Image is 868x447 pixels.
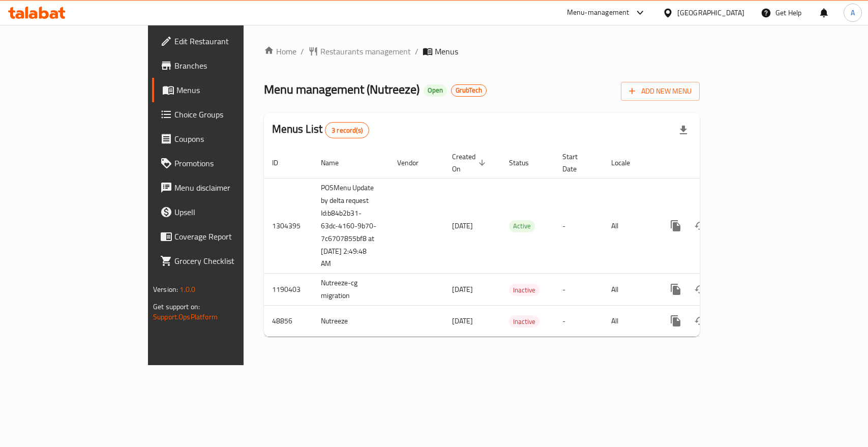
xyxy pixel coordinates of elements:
[174,255,285,267] span: Grocery Checklist
[272,122,369,138] h2: Menus List
[152,175,293,200] a: Menu disclaimer
[325,122,369,138] div: Total records count
[174,157,285,169] span: Promotions
[152,249,293,273] a: Grocery Checklist
[264,147,769,337] table: enhanced table
[301,45,304,57] li: /
[452,314,473,327] span: [DATE]
[174,59,285,72] span: Branches
[153,310,218,323] a: Support.OpsPlatform
[174,35,285,47] span: Edit Restaurant
[264,78,420,101] span: Menu management ( Nutreeze )
[603,178,655,274] td: All
[452,283,473,296] span: [DATE]
[509,220,535,232] div: Active
[152,29,293,53] a: Edit Restaurant
[321,157,352,169] span: Name
[567,7,630,19] div: Menu-management
[415,45,418,57] li: /
[264,45,700,57] nav: breadcrumb
[424,84,447,97] div: Open
[397,157,432,169] span: Vendor
[851,7,855,18] span: A
[611,157,643,169] span: Locale
[452,219,473,232] span: [DATE]
[174,230,285,243] span: Coverage Report
[174,133,285,145] span: Coupons
[152,224,293,249] a: Coverage Report
[688,309,712,333] button: Change Status
[152,127,293,151] a: Coupons
[153,283,178,296] span: Version:
[152,53,293,78] a: Branches
[174,108,285,121] span: Choice Groups
[629,85,692,98] span: Add New Menu
[153,300,200,313] span: Get support on:
[677,7,744,18] div: [GEOGRAPHIC_DATA]
[313,178,389,274] td: POSMenu Update by delta request Id:b84b2b31-63dc-4160-9b70-7c6707855bf8 at [DATE] 2:49:48 AM
[509,316,540,327] span: Inactive
[664,277,688,302] button: more
[655,147,769,178] th: Actions
[152,151,293,175] a: Promotions
[603,274,655,306] td: All
[671,118,696,142] div: Export file
[272,157,291,169] span: ID
[424,86,447,95] span: Open
[174,206,285,218] span: Upsell
[664,309,688,333] button: more
[603,306,655,337] td: All
[176,84,285,96] span: Menus
[664,214,688,238] button: more
[554,178,603,274] td: -
[152,102,293,127] a: Choice Groups
[562,151,591,175] span: Start Date
[621,82,700,101] button: Add New Menu
[509,284,540,296] span: Inactive
[152,200,293,224] a: Upsell
[452,151,489,175] span: Created On
[435,45,458,57] span: Menus
[308,45,411,57] a: Restaurants management
[179,283,195,296] span: 1.0.0
[313,274,389,306] td: Nutreeze-cg migration
[509,157,542,169] span: Status
[554,274,603,306] td: -
[509,220,535,232] span: Active
[688,277,712,302] button: Change Status
[152,78,293,102] a: Menus
[313,306,389,337] td: Nutreeze
[452,86,486,95] span: GrubTech
[320,45,411,57] span: Restaurants management
[174,182,285,194] span: Menu disclaimer
[554,306,603,337] td: -
[325,126,369,135] span: 3 record(s)
[688,214,712,238] button: Change Status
